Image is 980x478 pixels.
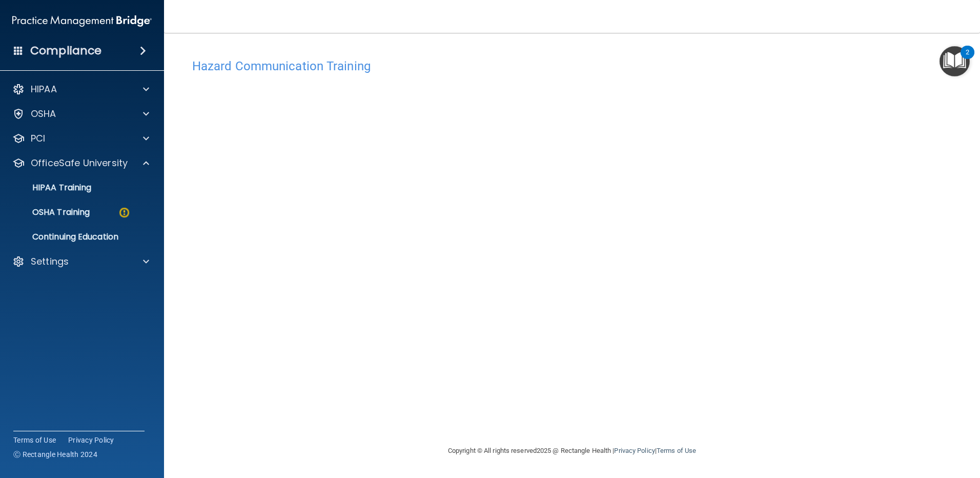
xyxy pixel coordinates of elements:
img: PMB logo [12,11,152,31]
div: Copyright © All rights reserved 2025 @ Rectangle Health | | [385,434,759,467]
a: HIPAA [12,83,149,95]
p: OSHA Training [7,207,90,217]
button: Open Resource Center, 2 new notifications [940,46,970,76]
a: Terms of Use [13,435,56,445]
span: Ⓒ Rectangle Health 2024 [13,449,97,460]
a: OSHA [12,108,149,120]
div: 2 [966,52,969,66]
a: Settings [12,255,149,268]
a: Privacy Policy [614,447,655,454]
p: OSHA [31,108,56,120]
a: Terms of Use [657,447,696,454]
a: Privacy Policy [68,435,114,445]
iframe: HCT [192,78,715,417]
p: PCI [31,132,45,145]
h4: Compliance [30,44,101,58]
h4: Hazard Communication Training [192,59,952,73]
a: OfficeSafe University [12,157,149,169]
p: Settings [31,255,69,268]
p: HIPAA [31,83,57,95]
a: PCI [12,132,149,145]
p: OfficeSafe University [31,157,128,169]
p: Continuing Education [7,232,147,242]
img: warning-circle.0cc9ac19.png [118,206,131,219]
p: HIPAA Training [7,183,91,193]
